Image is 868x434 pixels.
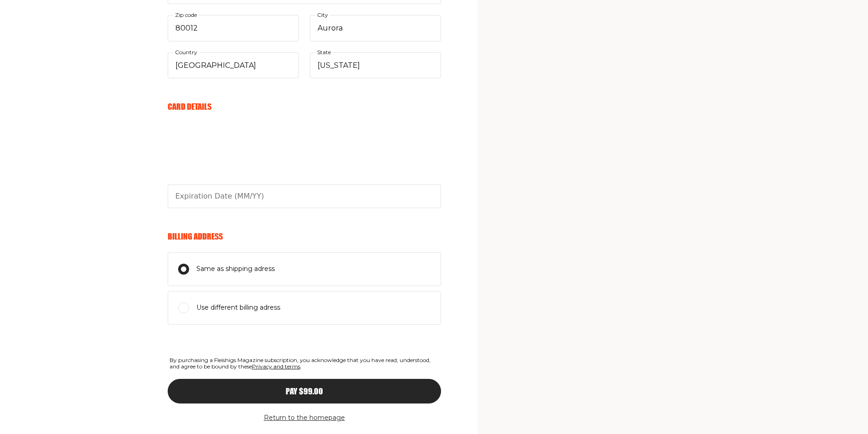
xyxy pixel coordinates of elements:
span: Use different billing adress [196,302,280,313]
label: Country [173,47,199,57]
input: Same as shipping adress [178,264,189,275]
span: Same as shipping adress [196,264,275,275]
label: City [315,10,330,20]
select: State [310,52,441,79]
button: Pay $99.00 [168,379,441,403]
a: Privacy and terms [252,363,300,370]
input: Please enter a valid expiration date in the format MM/YY [168,184,441,208]
input: City [310,15,441,41]
input: Use different billing adress [178,302,189,313]
span: By purchasing a Fleishigs Magazine subscription, you acknowledge that you have read, understood, ... [168,355,441,372]
button: Return to the homepage [264,413,345,424]
h6: Card Details [168,102,441,112]
label: Zip code [173,10,199,20]
h6: Billing Address [168,231,441,241]
span: Pay $99.00 [286,387,323,395]
label: State [315,47,333,57]
input: Zip code [168,15,299,41]
iframe: card [168,123,441,191]
iframe: cvv [168,153,441,222]
select: Country [168,52,299,79]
